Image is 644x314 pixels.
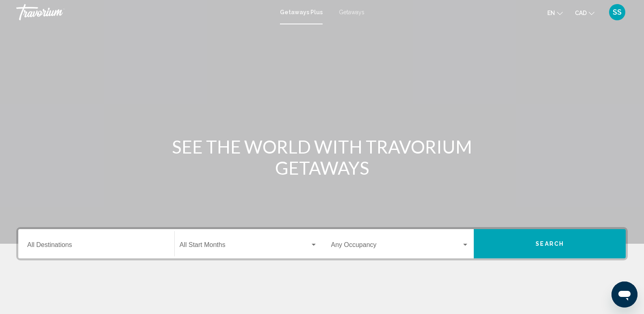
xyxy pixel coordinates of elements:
[474,229,626,258] button: Search
[547,10,555,16] span: en
[611,282,637,308] iframe: Button to launch messaging window
[18,229,626,258] div: Search widget
[16,4,272,20] a: Travorium
[613,8,622,16] span: SS
[547,7,563,19] button: Change language
[536,241,564,247] span: Search
[575,10,587,16] span: CAD
[339,9,364,15] a: Getaways
[170,136,475,178] h1: SEE THE WORLD WITH TRAVORIUM GETAWAYS
[280,9,323,15] a: Getaways Plus
[607,4,628,21] button: User Menu
[575,7,594,19] button: Change currency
